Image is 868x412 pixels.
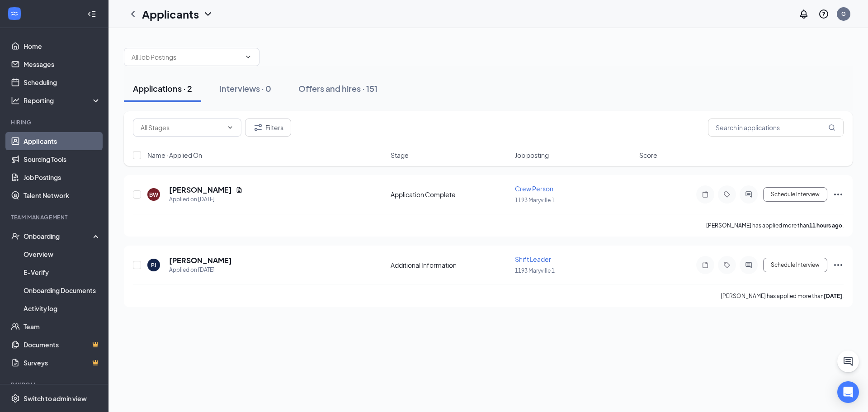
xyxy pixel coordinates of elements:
[169,256,232,265] h5: [PERSON_NAME]
[11,118,99,126] div: Hiring
[837,350,859,372] button: ChatActive
[219,83,271,94] div: Interviews · 0
[818,9,829,19] svg: QuestionInfo
[515,267,555,274] span: 1193 Maryville 1
[236,186,243,194] svg: Document
[10,9,19,18] svg: WorkstreamLogo
[24,263,101,281] a: E-Verify
[169,195,243,204] div: Applied on [DATE]
[24,281,101,299] a: Onboarding Documents
[515,185,553,193] span: Crew Person
[169,185,232,195] h5: [PERSON_NAME]
[132,52,241,62] input: All Job Postings
[743,191,754,198] svg: ActiveChat
[169,265,232,275] div: Applied on [DATE]
[24,168,101,186] a: Job Postings
[700,261,711,269] svg: Note
[149,191,158,199] div: BW
[763,187,827,202] button: Schedule Interview
[798,9,809,19] svg: Notifications
[24,96,101,105] div: Reporting
[226,124,234,131] svg: ChevronDown
[833,260,844,270] svg: Ellipses
[24,55,101,73] a: Messages
[837,381,859,403] div: Open Intercom Messenger
[391,190,509,199] div: Application Complete
[700,191,711,198] svg: Note
[142,6,199,22] h1: Applicants
[24,336,101,354] a: DocumentsCrown
[141,123,223,133] input: All Stages
[87,9,96,19] svg: Collapse
[706,222,844,229] p: [PERSON_NAME] has applied more than .
[841,10,846,18] div: G
[24,132,101,150] a: Applicants
[722,261,732,269] svg: Tag
[639,151,657,160] span: Score
[298,83,377,94] div: Offers and hires · 151
[824,293,842,299] b: [DATE]
[24,354,101,372] a: SurveysCrown
[11,394,20,403] svg: Settings
[515,255,551,263] span: Shift Leader
[708,118,844,137] input: Search in applications
[11,232,20,241] svg: UserCheck
[391,151,409,160] span: Stage
[24,299,101,317] a: Activity log
[515,197,555,204] span: 1193 Maryville 1
[515,151,549,160] span: Job posting
[203,9,213,19] svg: ChevronDown
[245,118,291,137] button: Filter Filters
[147,151,202,160] span: Name · Applied On
[391,260,509,270] div: Additional Information
[809,222,842,229] b: 11 hours ago
[24,150,101,168] a: Sourcing Tools
[151,261,156,269] div: PJ
[245,53,252,61] svg: ChevronDown
[11,381,99,388] div: Payroll
[743,261,754,269] svg: ActiveChat
[721,292,844,300] p: [PERSON_NAME] has applied more than .
[24,394,87,403] div: Switch to admin view
[24,186,101,204] a: Talent Network
[722,191,732,198] svg: Tag
[11,96,20,105] svg: Analysis
[127,9,138,19] svg: ChevronLeft
[24,37,101,55] a: Home
[11,213,99,221] div: Team Management
[133,83,192,94] div: Applications · 2
[24,73,101,91] a: Scheduling
[24,317,101,336] a: Team
[24,232,93,241] div: Onboarding
[253,122,264,133] svg: Filter
[763,258,827,272] button: Schedule Interview
[24,245,101,263] a: Overview
[843,356,854,367] svg: ChatActive
[833,189,844,200] svg: Ellipses
[828,124,835,131] svg: MagnifyingGlass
